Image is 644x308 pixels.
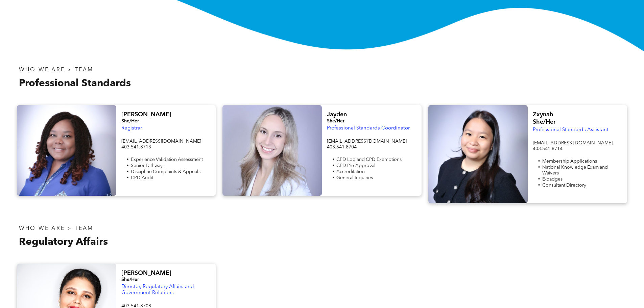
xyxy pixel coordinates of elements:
span: 403.541.8713 [121,145,151,149]
span: CPD Log and CPD Exemptions [336,157,402,162]
span: Senior Pathway [131,163,163,168]
span: [EMAIL_ADDRESS][DOMAIN_NAME] [533,141,613,145]
span: [PERSON_NAME] [121,112,171,118]
span: She/Her [121,119,139,123]
span: 403.541.8704 [327,145,357,149]
span: Membership Applications [542,159,597,164]
span: [PERSON_NAME] [121,270,171,276]
span: Jayden [327,112,347,118]
span: Accreditation [336,169,365,174]
span: [EMAIL_ADDRESS][DOMAIN_NAME] [327,139,407,144]
span: E-badges [542,177,563,182]
span: WHO WE ARE > TEAM [19,67,93,73]
span: Zxynah She/Her [533,112,556,125]
span: Director, Regulatory Affairs and Government Relations [121,284,194,295]
span: [EMAIL_ADDRESS][DOMAIN_NAME] [121,139,201,144]
span: Professional Standards [19,78,131,89]
span: 403.541.8714 [533,146,563,151]
span: Professional Standards Assistant [533,127,609,133]
span: She/Her [327,119,344,123]
span: CPD Audit [131,175,153,180]
span: National Knowledge Exam and Waivers [542,165,608,175]
span: She/Her [121,277,139,282]
span: WHO WE ARE > TEAM [19,226,93,231]
span: General Inquiries [336,175,373,180]
span: Discipline Complaints & Appeals [131,169,200,174]
span: Registrar [121,126,142,131]
span: Professional Standards Coordinator [327,126,410,131]
span: Consultant Directory [542,183,586,188]
span: Regulatory Affairs [19,237,108,247]
span: Experience Validation Assessment [131,157,203,162]
span: CPD Pre-Approval [336,163,376,168]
